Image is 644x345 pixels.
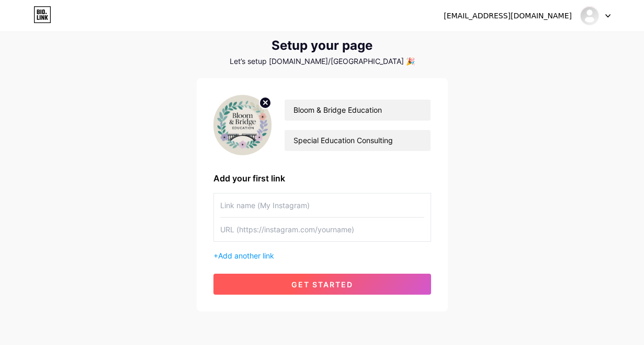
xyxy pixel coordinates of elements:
img: bloomandbridge [580,6,600,26]
div: + [213,250,431,261]
div: Add your first link [213,172,431,185]
div: Let’s setup [DOMAIN_NAME]/[GEOGRAPHIC_DATA] 🎉 [197,57,448,66]
span: Add another link [218,251,274,260]
button: get started [213,274,431,295]
div: [EMAIL_ADDRESS][DOMAIN_NAME] [444,10,572,21]
div: Setup your page [197,38,448,53]
input: bio [285,130,430,151]
input: Link name (My Instagram) [220,193,424,217]
input: Your name [285,100,430,121]
span: get started [291,280,353,289]
input: URL (https://instagram.com/yourname) [220,218,424,241]
img: profile pic [213,95,272,155]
